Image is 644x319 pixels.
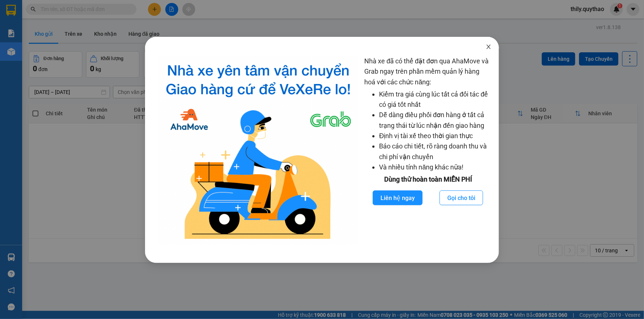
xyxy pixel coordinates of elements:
[373,190,423,205] button: Liên hệ ngay
[379,110,492,131] li: Dễ dàng điều phối đơn hàng ở tất cả trạng thái từ lúc nhận đến giao hàng
[379,89,492,110] li: Kiểm tra giá cùng lúc tất cả đối tác để có giá tốt nhất
[379,162,492,172] li: Và nhiều tính năng khác nữa!
[158,56,359,245] img: logo
[379,131,492,141] li: Định vị tài xế theo thời gian thực
[380,193,415,203] span: Liên hệ ngay
[440,190,483,205] button: Gọi cho tôi
[478,37,499,57] button: Close
[364,56,492,245] div: Nhà xe đã có thể đặt đơn qua AhaMove và Grab ngay trên phần mềm quản lý hàng hoá với các chức năng:
[486,44,492,50] span: close
[379,141,492,162] li: Báo cáo chi tiết, rõ ràng doanh thu và chi phí vận chuyển
[447,193,475,203] span: Gọi cho tôi
[364,174,492,185] div: Dùng thử hoàn toàn MIỄN PHÍ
